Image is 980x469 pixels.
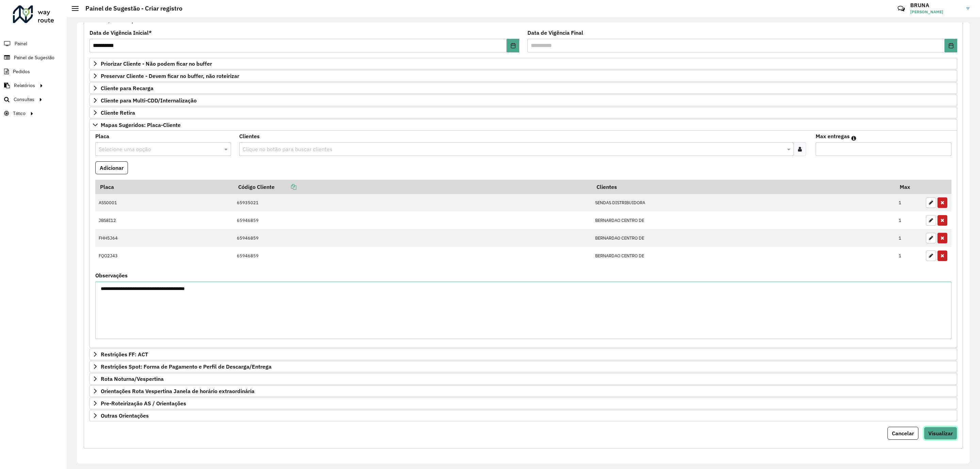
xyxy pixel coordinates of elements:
span: Relatórios [14,82,35,89]
td: ASS0001 [95,194,233,212]
a: Restrições Spot: Forma de Pagamento e Perfil de Descarga/Entrega [89,361,957,372]
a: Copiar [275,183,296,190]
th: Código Cliente [233,180,592,194]
td: SENDAS DISTRIBUIDORA [592,194,895,212]
button: Visualizar [924,427,957,440]
span: Mapas Sugeridos: Placa-Cliente [101,122,181,128]
span: Cliente Retira [101,110,135,115]
h2: Painel de Sugestão - Criar registro [79,5,182,12]
td: 65946859 [233,229,592,247]
td: 65946859 [233,211,592,229]
span: Outras Orientações [101,413,149,418]
a: Cliente Retira [89,107,957,118]
button: Choose Date [945,39,957,52]
a: Preservar Cliente - Devem ficar no buffer, não roteirizar [89,70,957,82]
span: Pre-Roteirização AS / Orientações [101,401,186,406]
a: Cliente para Recarga [89,82,957,94]
span: Restrições Spot: Forma de Pagamento e Perfil de Descarga/Entrega [101,364,272,369]
span: Rota Noturna/Vespertina [101,376,164,382]
span: Preservar Cliente - Devem ficar no buffer, não roteirizar [101,73,239,79]
td: 1 [895,247,922,264]
td: FHH5J64 [95,229,233,247]
label: Clientes [239,132,260,140]
span: Restrições FF: ACT [101,352,148,357]
td: BERNARDAO CENTRO DE [592,247,895,264]
h3: BRUNA [910,2,961,9]
td: 1 [895,211,922,229]
div: Mapas Sugeridos: Placa-Cliente [89,131,957,348]
button: Cancelar [887,427,918,440]
span: Consultas [14,96,34,103]
label: Data de Vigência Inicial [89,29,152,37]
label: Observações [95,271,128,279]
a: Priorizar Cliente - Não podem ficar no buffer [89,58,957,69]
button: Adicionar [95,161,128,174]
th: Placa [95,180,233,194]
span: Painel [15,40,27,47]
span: Cancelar [892,430,914,437]
td: FQO2J43 [95,247,233,264]
label: Max entregas [816,132,850,140]
em: Máximo de clientes que serão colocados na mesma rota com os clientes informados [851,135,856,141]
span: Pedidos [13,68,30,75]
span: Visualizar [928,430,953,437]
td: 1 [895,229,922,247]
span: Tático [13,110,26,117]
span: Cliente para Recarga [101,85,153,91]
label: Placa [95,132,109,140]
td: BERNARDAO CENTRO DE [592,229,895,247]
td: 65946859 [233,247,592,264]
td: 1 [895,194,922,212]
a: Restrições FF: ACT [89,349,957,360]
td: BERNARDAO CENTRO DE [592,211,895,229]
td: 65935021 [233,194,592,212]
span: [PERSON_NAME] [910,9,961,15]
a: Contato Rápido [894,1,909,16]
th: Max [895,180,922,194]
span: Cliente para Multi-CDD/Internalização [101,98,197,103]
button: Choose Date [507,39,519,52]
label: Data de Vigência Final [527,29,583,37]
span: Orientações Rota Vespertina Janela de horário extraordinária [101,388,255,394]
a: Orientações Rota Vespertina Janela de horário extraordinária [89,385,957,397]
span: Painel de Sugestão [14,54,54,61]
a: Rota Noturna/Vespertina [89,373,957,385]
a: Outras Orientações [89,410,957,421]
a: Cliente para Multi-CDD/Internalização [89,95,957,106]
a: Mapas Sugeridos: Placa-Cliente [89,119,957,131]
th: Clientes [592,180,895,194]
span: Priorizar Cliente - Não podem ficar no buffer [101,61,212,66]
td: JBS8I12 [95,211,233,229]
a: Pre-Roteirização AS / Orientações [89,398,957,409]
